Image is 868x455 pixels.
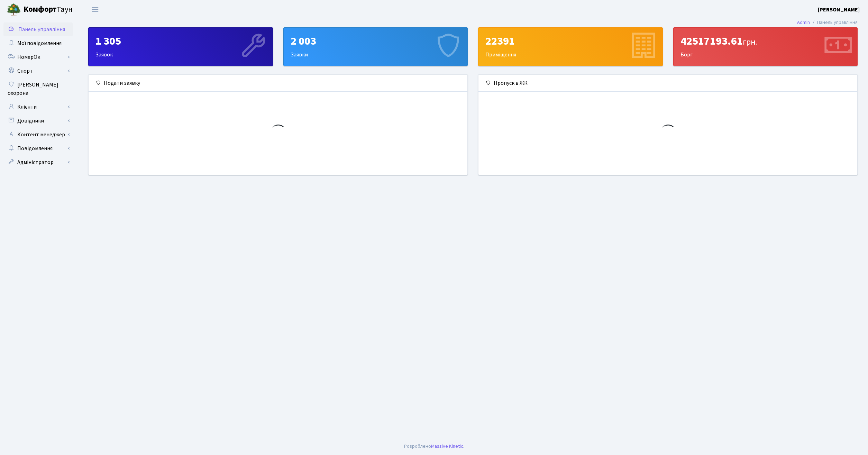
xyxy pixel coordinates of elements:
a: [PERSON_NAME] охорона [3,78,73,100]
a: Довідники [3,114,73,128]
div: Розроблено . [404,443,464,450]
div: 1 305 [95,35,266,48]
div: Подати заявку [89,75,467,92]
a: НомерОк [3,50,73,64]
div: Приміщення [478,28,663,66]
div: Заявок [89,28,273,66]
div: Борг [674,28,858,66]
span: Таун [24,4,73,16]
a: [PERSON_NAME] [818,6,860,14]
li: Панель управління [810,19,858,26]
a: Клієнти [3,100,73,114]
a: Admin [797,19,810,26]
a: Мої повідомлення [3,36,73,50]
span: Панель управління [18,26,65,33]
img: logo.png [7,3,21,17]
button: Переключити навігацію [86,4,104,15]
a: Контент менеджер [3,128,73,142]
div: 2 003 [291,35,461,48]
div: Пропуск в ЖК [478,75,857,92]
a: Спорт [3,64,73,78]
span: грн. [743,36,758,48]
a: Massive Kinetic [431,443,463,450]
div: Заявки [284,28,468,66]
div: 22391 [485,35,656,48]
nav: breadcrumb [787,15,868,30]
a: Повідомлення [3,142,73,155]
a: Панель управління [3,22,73,36]
a: 2 003Заявки [283,27,468,66]
a: 1 305Заявок [88,27,273,66]
div: 42517193.61 [680,35,851,48]
b: Комфорт [24,4,57,15]
span: Мої повідомлення [17,39,62,47]
a: 22391Приміщення [478,27,663,66]
a: Адміністратор [3,155,73,169]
